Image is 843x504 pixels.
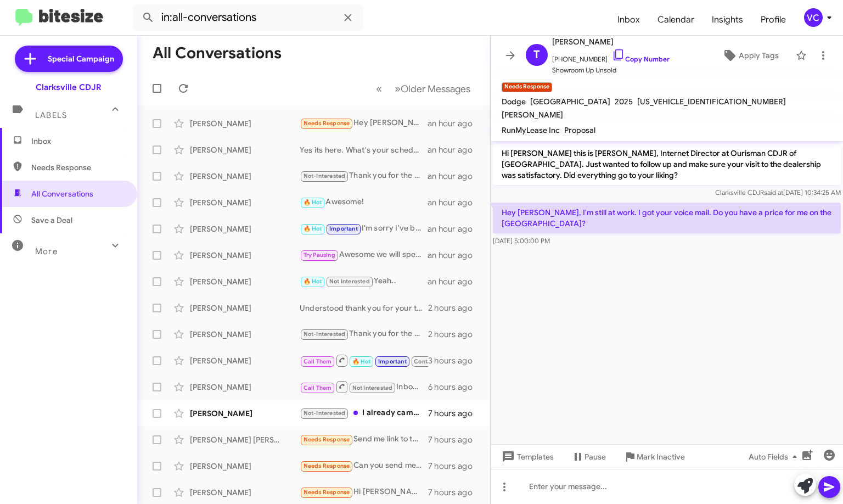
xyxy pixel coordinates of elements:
[428,461,481,472] div: 7 hours ago
[428,487,481,498] div: 7 hours ago
[428,197,481,208] div: an hour ago
[710,46,790,65] button: Apply Tags
[190,197,300,208] div: [PERSON_NAME]
[190,382,300,393] div: [PERSON_NAME]
[395,82,401,96] span: »
[428,355,481,366] div: 3 hours ago
[300,275,428,288] div: Yeah..
[637,447,685,467] span: Mark Inactive
[190,250,300,261] div: [PERSON_NAME]
[329,225,358,232] span: Important
[190,171,300,182] div: [PERSON_NAME]
[428,408,481,419] div: 7 hours ago
[133,4,363,31] input: Search
[300,222,428,235] div: I'm sorry I've been swamped. You spoke with [PERSON_NAME].
[563,447,615,467] button: Pause
[300,170,428,182] div: Thank you for the update.
[493,143,841,185] p: Hi [PERSON_NAME] this is [PERSON_NAME], Internet Director at Ourisman CDJR of [GEOGRAPHIC_DATA]. ...
[502,110,563,120] span: [PERSON_NAME]
[428,276,481,287] div: an hour ago
[795,8,831,27] button: VC
[300,196,428,209] div: Awesome!
[428,250,481,261] div: an hour ago
[190,118,300,129] div: [PERSON_NAME]
[190,276,300,287] div: [PERSON_NAME]
[530,97,610,107] span: [GEOGRAPHIC_DATA]
[564,125,595,135] span: Proposal
[304,172,346,180] span: Not-Interested
[428,303,481,313] div: 2 hours ago
[428,223,481,234] div: an hour ago
[329,278,370,285] span: Not Interested
[804,8,823,27] div: VC
[428,118,481,129] div: an hour ago
[300,380,428,394] div: Inbound Call
[502,82,552,92] small: Needs Response
[300,303,428,313] div: Understood thank you for your time.
[552,48,670,65] span: [PHONE_NUMBER]
[749,447,801,467] span: Auto Fields
[352,358,371,365] span: 🔥 Hot
[31,136,125,147] span: Inbox
[703,4,752,36] a: Insights
[300,486,428,499] div: Hi [PERSON_NAME] I will schedule it when I am ready thanks
[300,407,428,419] div: I already came by. I chose another brand. Thanks
[428,329,481,340] div: 2 hours ago
[300,328,428,340] div: Thank you for the update.
[153,44,282,62] h1: All Conversations
[304,251,335,259] span: Try Pausing
[304,278,322,285] span: 🔥 Hot
[300,433,428,446] div: Send me link to the car
[31,188,93,199] span: All Conversations
[304,384,332,391] span: Call Them
[764,188,783,197] span: said at
[300,117,428,130] div: Hey [PERSON_NAME], I'm still at work. I got your voice mail. Do you have a price for me on the [G...
[190,355,300,366] div: [PERSON_NAME]
[739,46,779,65] span: Apply Tags
[300,249,428,261] div: Awesome we will speak soon.
[304,199,322,206] span: 🔥 Hot
[369,77,389,100] button: Previous
[428,434,481,445] div: 7 hours ago
[414,358,444,365] span: Contacted
[352,384,393,391] span: Not Interested
[304,358,332,365] span: Call Them
[388,77,477,100] button: Next
[304,225,322,232] span: 🔥 Hot
[31,162,125,173] span: Needs Response
[304,489,350,496] span: Needs Response
[304,120,350,127] span: Needs Response
[304,331,346,338] span: Not-Interested
[491,447,563,467] button: Templates
[300,144,428,155] div: Yes its here. What's your schedule look like?
[585,447,606,467] span: Pause
[190,144,300,155] div: [PERSON_NAME]
[637,97,786,107] span: [US_VEHICLE_IDENTIFICATION_NUMBER]
[370,77,477,100] nav: Page navigation example
[190,223,300,234] div: [PERSON_NAME]
[552,35,670,48] span: [PERSON_NAME]
[35,110,67,120] span: Labels
[499,447,554,467] span: Templates
[190,408,300,419] div: [PERSON_NAME]
[401,83,470,95] span: Older Messages
[740,447,810,467] button: Auto Fields
[300,460,428,472] div: Can you send me a link to any willys you have available?
[502,125,560,135] span: RunMyLease Inc
[752,4,795,36] a: Profile
[190,434,300,445] div: [PERSON_NAME] [PERSON_NAME]
[15,46,123,72] a: Special Campaign
[715,188,841,197] span: Clarksville CDJR [DATE] 10:34:25 AM
[304,436,350,443] span: Needs Response
[190,487,300,498] div: [PERSON_NAME]
[612,55,670,63] a: Copy Number
[609,4,649,36] a: Inbox
[378,358,407,365] span: Important
[300,354,428,367] div: Inbound Call
[493,203,841,233] p: Hey [PERSON_NAME], I'm still at work. I got your voice mail. Do you have a price for me on the [G...
[36,82,102,93] div: Clarksville CDJR
[35,247,58,256] span: More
